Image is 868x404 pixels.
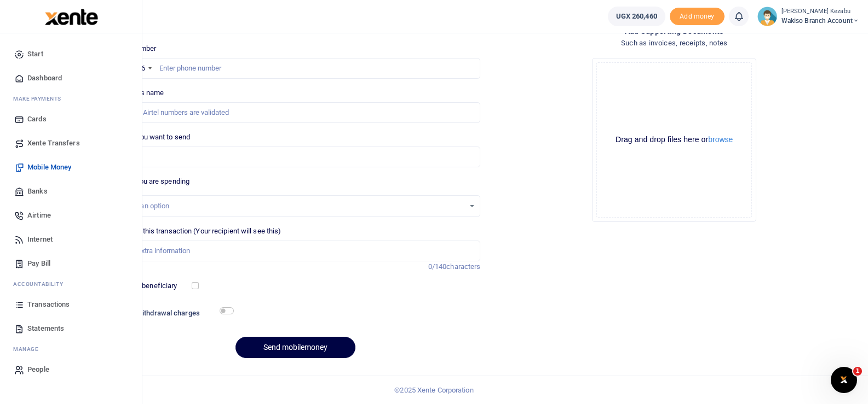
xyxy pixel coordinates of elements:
[597,134,751,145] div: Drag and drop files here or
[119,201,465,212] div: Select an option
[27,210,51,221] span: Airtime
[111,58,481,79] input: Enter phone number
[708,136,733,143] button: browse
[111,226,281,237] label: Memo for this transaction (Your recipient will see this)
[111,176,189,187] label: Reason you are spending
[9,155,133,179] a: Mobile Money
[603,7,670,26] li: Wallet ballance
[9,358,133,382] a: People
[9,317,133,341] a: Statements
[9,42,133,66] a: Start
[608,7,665,26] a: UGX 260,460
[111,280,177,291] label: Save this beneficiary
[9,66,133,90] a: Dashboard
[27,258,50,269] span: Pay Bill
[111,241,481,261] input: Enter extra information
[853,367,862,376] span: 1
[9,341,133,358] li: M
[27,323,64,334] span: Statements
[27,138,80,149] span: Xente Transfers
[831,367,857,393] iframe: Intercom live chat
[111,147,481,167] input: UGX
[19,95,61,103] span: ake Payments
[235,337,355,358] button: Send mobilemoney
[616,11,657,22] span: UGX 260,460
[27,114,47,125] span: Cards
[670,8,725,26] span: Add money
[9,131,133,155] a: Xente Transfers
[9,90,133,107] li: M
[446,262,480,271] span: characters
[670,8,725,26] li: Toup your wallet
[27,299,70,310] span: Transactions
[781,7,859,16] small: [PERSON_NAME] Kezabu
[21,280,63,288] span: countability
[9,292,133,317] a: Transactions
[781,16,859,26] span: Wakiso branch account
[27,162,71,173] span: Mobile Money
[27,186,48,197] span: Banks
[592,58,756,222] div: File Uploader
[19,345,39,353] span: anage
[45,9,98,25] img: logo-large
[27,49,43,60] span: Start
[9,179,133,203] a: Banks
[757,7,777,26] img: profile-user
[9,107,133,131] a: Cards
[27,73,62,84] span: Dashboard
[428,262,447,271] span: 0/140
[9,251,133,276] a: Pay Bill
[27,234,53,245] span: Internet
[9,227,133,251] a: Internet
[9,276,133,292] li: Ac
[9,203,133,227] a: Airtime
[489,37,859,49] h4: Such as invoices, receipts, notes
[111,102,481,123] input: MTN & Airtel numbers are validated
[111,132,190,143] label: Amount you want to send
[27,364,49,375] span: People
[670,11,725,20] a: Add money
[44,12,98,20] a: logo-small logo-large logo-large
[111,43,156,54] label: Phone number
[757,7,859,26] a: profile-user [PERSON_NAME] Kezabu Wakiso branch account
[112,309,229,318] h6: Include withdrawal charges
